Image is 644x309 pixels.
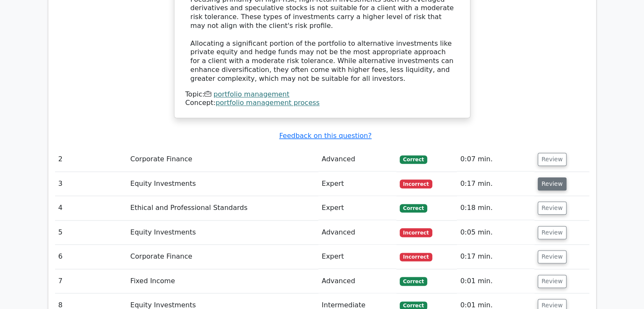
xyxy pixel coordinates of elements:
[400,277,427,285] span: Correct
[538,201,567,215] button: Review
[457,147,534,171] td: 0:07 min.
[318,147,396,171] td: Advanced
[127,172,318,196] td: Equity Investments
[400,228,432,237] span: Incorrect
[538,275,567,288] button: Review
[318,269,396,293] td: Advanced
[318,221,396,245] td: Advanced
[185,99,459,108] div: Concept:
[318,172,396,196] td: Expert
[318,245,396,269] td: Expert
[538,177,567,190] button: Review
[55,245,127,269] td: 6
[127,147,318,171] td: Corporate Finance
[213,90,289,98] a: portfolio management
[538,250,567,263] button: Review
[55,221,127,245] td: 5
[55,196,127,220] td: 4
[55,172,127,196] td: 3
[318,196,396,220] td: Expert
[127,245,318,269] td: Corporate Finance
[457,245,534,269] td: 0:17 min.
[127,269,318,293] td: Fixed Income
[216,99,320,107] a: portfolio management process
[457,221,534,245] td: 0:05 min.
[538,226,567,239] button: Review
[538,153,567,166] button: Review
[400,155,427,164] span: Correct
[457,172,534,196] td: 0:17 min.
[457,196,534,220] td: 0:18 min.
[400,204,427,212] span: Correct
[400,179,432,188] span: Incorrect
[127,221,318,245] td: Equity Investments
[55,269,127,293] td: 7
[185,90,459,99] div: Topic:
[279,132,371,140] a: Feedback on this question?
[127,196,318,220] td: Ethical and Professional Standards
[457,269,534,293] td: 0:01 min.
[55,147,127,171] td: 2
[400,253,432,261] span: Incorrect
